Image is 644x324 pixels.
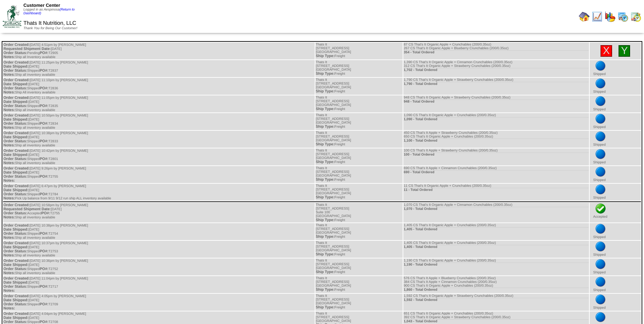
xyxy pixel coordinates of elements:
[3,104,27,108] span: Order Status:
[3,312,30,316] span: Order Created:
[404,139,589,143] div: 1,100 - Total Ordered
[404,82,589,86] div: 1,790 - Total Ordered
[3,78,30,82] span: Order Created:
[315,42,403,59] td: Thats It [STREET_ADDRESS] [GEOGRAPHIC_DATA] Freight
[3,113,315,130] td: [DATE] 10:50pm by [PERSON_NAME] [DATE] Shipped T2834 Ship all inventory available
[315,95,403,112] td: Thats It [STREET_ADDRESS] [GEOGRAPHIC_DATA] Freight
[403,223,589,240] td: 1,405 CS That's It Organic Apple + Crunchables (200/0.35oz)
[590,203,641,222] td: Accepted
[316,270,334,274] span: Ship Type:
[618,11,628,22] img: calendarprod.gif
[595,203,606,214] img: check.png
[3,281,29,285] span: Date Shipped:
[23,3,60,8] span: Customer Center
[3,131,315,148] td: [DATE] 10:38pm by [PERSON_NAME] [DATE] Shipped T2833 Ship all inventory available
[3,5,21,28] img: ZoRoCo_Logo(Green%26Foil)%20jpg.webp
[595,312,606,323] img: bluedot.png
[3,73,15,77] span: Notes:
[316,195,334,199] span: Ship Type:
[3,294,315,311] td: [DATE] 4:05pm by [PERSON_NAME] [DATE] Shipped T2709
[403,258,589,275] td: 1,190 CS That's It Organic Apple + Crunchables (200/0.35oz)
[3,223,315,240] td: [DATE] 10:38pm by [PERSON_NAME] [DATE] Shipped T2754 Ship all inventory available
[595,223,606,234] img: bluedot.png
[3,203,30,207] span: Order Created:
[3,166,30,170] span: Order Created:
[3,42,315,59] td: [DATE] 4:51pm by [PERSON_NAME] [DATE] Pending T2905 Ship all Inventory available
[595,259,606,270] img: bluedot.png
[3,175,27,179] span: Order Status:
[23,20,76,26] span: Thats It Nutrition, LLC
[3,149,30,153] span: Order Created:
[316,107,334,111] span: Ship Type:
[3,184,315,201] td: [DATE] 6:47pm by [PERSON_NAME] [DATE] Shipped T2784 Pick Up balance from 9/11 9/12 run ship ALL i...
[605,11,615,22] img: graph.gif
[315,131,403,148] td: Thats It [STREET_ADDRESS] [GEOGRAPHIC_DATA] Freight
[3,65,29,69] span: Date Shipped:
[595,113,606,124] img: bluedot.png
[3,153,29,157] span: Date Shipped:
[590,294,641,311] td: Shipped
[3,298,29,302] span: Date Shipped:
[40,267,49,271] span: PO#:
[403,60,589,77] td: 1,390 CS That's It Organic Apple + Cinnamon Crunchables (200/0.35oz) 312 CS That's It Organic App...
[316,72,334,76] span: Ship Type:
[316,288,334,292] span: Ship Type:
[403,166,589,183] td: 690 CS That's It Apple + Cinnamon Crunchables (200/0.35oz)
[41,211,50,215] span: PO#:
[595,96,606,107] img: bluedot.png
[595,241,606,252] img: bluedot.png
[3,207,51,211] span: Requested Shipment Date:
[404,263,589,267] div: 1,190 - Total Ordered
[404,68,589,72] div: 1,702 - Total Ordered
[595,60,606,71] img: bluedot.png
[316,125,334,129] span: Ship Type:
[403,203,589,222] td: 1,070 CS That's It Organic Apple + Cinnamon Crunchables (200/0.35oz)
[404,152,589,157] div: 100 - Total Ordered
[3,179,15,183] span: Notes:
[590,113,641,130] td: Shipped
[404,319,589,323] div: 1,043 - Total Ordered
[40,139,49,143] span: PO#:
[40,69,49,73] span: PO#:
[315,60,403,77] td: Thats It [STREET_ADDRESS] [GEOGRAPHIC_DATA] Freight
[315,113,403,130] td: Thats It [STREET_ADDRESS] [GEOGRAPHIC_DATA] Freight
[316,142,334,146] span: Ship Type:
[3,263,29,267] span: Date Shipped:
[3,122,27,126] span: Order Status:
[621,45,628,56] a: Y
[315,294,403,311] td: Thats It [STREET_ADDRESS] [GEOGRAPHIC_DATA] Freight
[3,131,30,135] span: Order Created:
[315,148,403,165] td: Thats It [STREET_ADDRESS] [GEOGRAPHIC_DATA] Freight
[3,47,51,51] span: Requested Shipment Date:
[3,90,15,94] span: Notes:
[316,235,334,239] span: Ship Type:
[3,78,315,95] td: [DATE] 11:10pm by [PERSON_NAME] [DATE] Shipped T2836 Ship All inventory available
[3,241,30,245] span: Order Created:
[40,285,49,289] span: PO#:
[3,82,29,86] span: Date Shipped:
[3,192,27,196] span: Order Status:
[3,108,15,112] span: Notes:
[590,131,641,148] td: Shipped
[595,78,606,89] img: bluedot.png
[315,276,403,293] td: Thats It [STREET_ADDRESS] [GEOGRAPHIC_DATA] Freight
[316,54,334,58] span: Ship Type:
[403,42,589,59] td: 87 CS That's It Organic Apple + Crunchables (200/0.35oz) 267 CS That's It Organic Apple + Blueber...
[3,143,15,147] span: Notes:
[3,285,27,289] span: Order Status:
[3,96,30,100] span: Order Created:
[3,228,29,232] span: Date Shipped:
[315,78,403,95] td: Thats It [STREET_ADDRESS] [GEOGRAPHIC_DATA] Freight
[3,86,27,90] span: Order Status:
[403,113,589,130] td: 1,090 CS That's It Organic Apple + Crunchables (200/0.35oz)
[404,170,589,174] div: 690 - Total Ordered
[3,271,15,275] span: Notes:
[3,135,29,139] span: Date Shipped:
[590,258,641,275] td: Shipped
[403,294,589,311] td: 1,592 CS That's It Organic Apple + Strawberry Crunchables (200/0.35oz)
[40,122,49,126] span: PO#:
[579,11,590,22] img: home.gif
[40,104,49,108] span: PO#:
[3,211,27,215] span: Order Status:
[595,166,606,177] img: bluedot.png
